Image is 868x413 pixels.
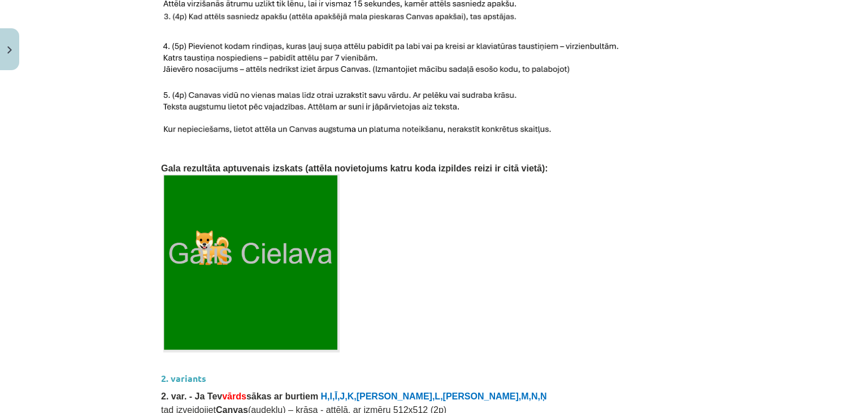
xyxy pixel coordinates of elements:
[161,164,548,173] span: Gala rezultāta aptuvenais izskats (attēla novietojums katru koda izpildes reizi ir citā vietā):
[163,174,340,352] img: Attēls, kurā ir kaķis, zaļš Apraksts ģenerēts automātiski
[161,372,206,384] strong: 2. variants
[222,392,246,401] span: vārds
[7,46,12,54] img: icon-close-lesson-0947bae3869378f0d4975bcd49f059093ad1ed9edebbc8119c70593378902aed.svg
[161,392,318,401] span: 2. var. - Ja Tev sākas ar burtiem
[321,392,547,401] span: H,I,Ī,J,K,[PERSON_NAME],L,[PERSON_NAME],M,N,Ņ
